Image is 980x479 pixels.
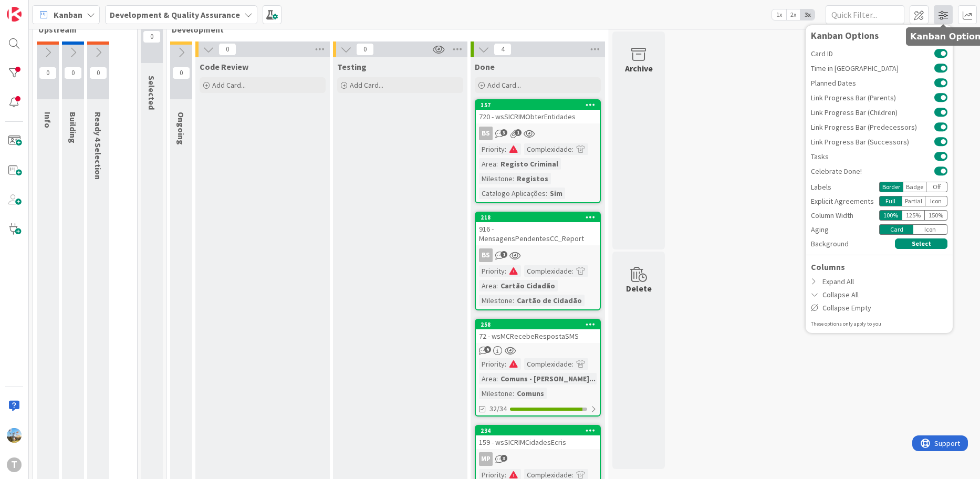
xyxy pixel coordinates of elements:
a: 25872 - wsMCRecebeRespostaSMSPriority:Complexidade:Area:Comuns - [PERSON_NAME]...Milestone:Comuns... [475,319,601,416]
span: : [505,358,506,370]
div: MP [479,452,493,466]
span: 3x [800,9,815,20]
div: 159 - wsSICRIMCidadesEcris [476,435,600,449]
span: Ready 4 Selection [93,112,103,180]
div: BS [476,248,600,262]
div: Complexidade [524,265,572,277]
span: : [513,388,514,399]
span: 0 [89,67,107,79]
div: 234 [481,427,600,434]
div: 72 - wsMCRecebeRespostaSMS [476,329,600,343]
span: : [546,188,547,199]
div: 218916 - MensagensPendentesCC_Report [476,213,600,245]
div: 150 % [925,210,947,221]
span: Ongoing [176,112,186,145]
div: Icon [925,196,948,206]
span: 0 [64,67,82,79]
span: : [496,280,498,291]
span: Planned Dates [811,79,934,87]
div: Milestone [479,295,513,306]
span: 0 [218,43,236,56]
div: BS [479,127,493,140]
span: 1x [772,9,786,20]
div: BS [476,127,600,140]
div: 916 - MensagensPendentesCC_Report [476,222,600,245]
div: MP [476,452,600,466]
div: Collapse Empty [806,301,953,315]
span: Link Progress Bar (Successors) [811,138,934,145]
div: Border [879,182,903,192]
div: Priority [479,265,505,277]
span: : [496,158,498,170]
input: Quick Filter... [826,5,904,24]
div: 125 % [902,210,925,221]
span: Building [68,112,78,143]
div: Cartão de Cidadão [514,295,585,306]
div: Labels [811,182,879,193]
span: Link Progress Bar (Children) [811,109,934,116]
span: : [572,265,574,277]
span: 32/34 [489,403,507,414]
span: : [572,358,574,370]
div: 218 [476,213,600,222]
div: Sim [547,188,565,199]
div: Card [879,224,913,235]
div: 25872 - wsMCRecebeRespostaSMS [476,320,600,343]
span: Done [475,61,495,72]
span: 3 [501,455,507,462]
div: Delete [626,282,652,295]
div: Area [479,158,496,170]
button: Select [895,238,947,249]
div: Registos [514,173,551,184]
span: Card ID [811,50,934,57]
img: Visit kanbanzone.com [7,7,22,22]
div: Area [479,280,496,291]
div: Priority [479,358,505,370]
span: Link Progress Bar (Predecessors) [811,123,934,131]
span: Code Review [200,61,248,72]
a: 218916 - MensagensPendentesCC_ReportBSPriority:Complexidade:Area:Cartão CidadãoMilestone:Cartão d... [475,212,601,310]
span: Link Progress Bar (Parents) [811,94,934,101]
div: 720 - wsSICRIMObterEntidades [476,110,600,123]
div: Column Width [811,210,879,221]
div: Cartão Cidadão [498,280,558,291]
div: Catalogo Aplicações [479,188,546,199]
div: Explicit Agreements [811,196,879,207]
span: 2x [786,9,800,20]
div: Icon [913,224,947,235]
div: Milestone [479,173,513,184]
div: Kanban Options [811,30,947,41]
span: 9 [484,346,491,353]
span: 0 [172,67,190,79]
span: Testing [337,61,367,72]
span: : [572,143,574,155]
div: Complexidade [524,143,572,155]
div: Priority [479,143,505,155]
div: Complexidade [524,358,572,370]
div: 218 [481,214,600,221]
span: 0 [356,43,374,56]
span: : [513,295,514,306]
span: Upstream [38,24,124,35]
div: 157 [481,101,600,109]
div: Comuns - [PERSON_NAME]... [498,373,598,384]
div: Off [926,182,947,192]
span: : [513,173,514,184]
span: Info [43,112,53,128]
span: Kanban [54,8,82,21]
span: Add Card... [350,80,383,90]
div: Expand All [806,275,953,288]
div: These options only apply to you [811,320,947,328]
span: 1 [501,251,507,258]
span: : [505,143,506,155]
div: 100 % [879,210,902,221]
div: 258 [476,320,600,329]
span: : [505,265,506,277]
span: 4 [494,43,512,56]
div: 234159 - wsSICRIMCidadesEcris [476,426,600,449]
div: T [7,457,22,472]
div: 157 [476,100,600,110]
span: Development [172,24,596,35]
span: Add Card... [212,80,246,90]
div: Collapse All [806,288,953,301]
